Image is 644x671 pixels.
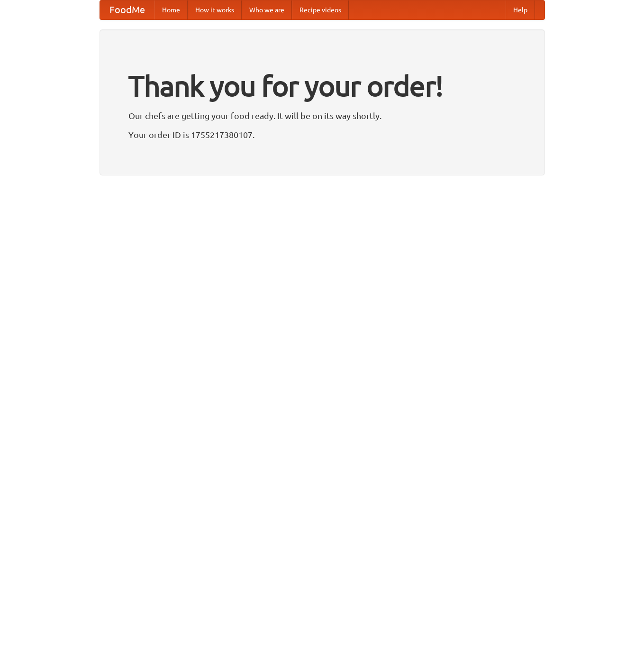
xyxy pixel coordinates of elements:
a: FoodMe [100,0,154,19]
p: Your order ID is 1755217380107. [128,128,516,142]
a: Who we are [242,0,292,19]
a: Help [506,0,535,19]
a: Home [154,0,188,19]
h1: Thank you for your order! [128,63,516,109]
a: How it works [188,0,242,19]
a: Recipe videos [292,0,349,19]
p: Our chefs are getting your food ready. It will be on its way shortly. [128,109,516,123]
